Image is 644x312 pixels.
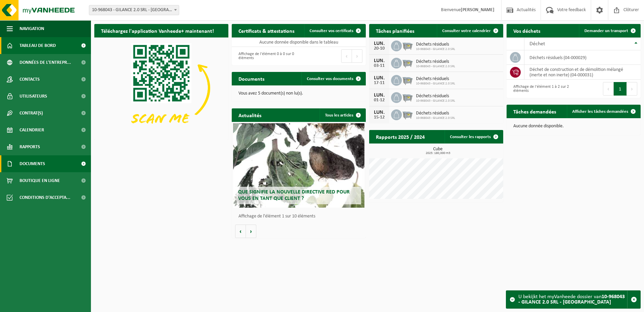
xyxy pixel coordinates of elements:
[232,24,301,37] h2: Certificats & attestations
[238,214,362,219] p: Affichage de l'élément 1 sur 10 éléments
[304,24,365,37] a: Consulter vos certificats
[442,29,491,33] span: Consulter votre calendrier
[94,24,221,37] h2: Téléchargez l'application Vanheede+ maintenant!
[369,24,421,37] h2: Tâches planifiées
[246,225,256,238] button: Volgende
[416,111,455,116] span: Déchets résiduels
[94,37,228,138] img: Download de VHEPlus App
[369,130,431,143] h2: Rapports 2025 / 2024
[416,99,455,103] span: 10-968043 - GILANCE 2.0 SRL
[232,37,366,47] td: Aucune donnée disponible dans le tableau
[416,59,455,64] span: Déchets résiduels
[518,294,625,305] strong: 10-968043 - GILANCE 2.0 SRL - [GEOGRAPHIC_DATA]
[20,37,56,54] span: Tableau de bord
[20,122,44,138] span: Calendrier
[307,77,353,81] span: Consulter vos documents
[89,5,179,15] span: 10-968043 - GILANCE 2.0 SRL - NIVELLES
[402,91,413,103] img: WB-2500-GAL-GY-04
[529,41,545,47] span: Déchet
[320,108,365,122] a: Tous les articles
[235,49,295,63] div: Affichage de l'élément 0 à 0 sur 0 éléments
[510,81,570,96] div: Affichage de l'élément 1 à 2 sur 2 éléments
[341,49,352,63] button: Previous
[416,116,455,120] span: 10-968043 - GILANCE 2.0 SRL
[373,110,386,115] div: LUN.
[373,93,386,98] div: LUN.
[373,75,386,81] div: LUN.
[579,24,640,37] a: Demander un transport
[20,172,60,189] span: Boutique en ligne
[416,82,455,86] span: 10-968043 - GILANCE 2.0 SRL
[310,29,353,33] span: Consulter vos certificats
[373,98,386,103] div: 01-12
[461,7,494,12] strong: [PERSON_NAME]
[20,54,71,71] span: Données de l'entrepr...
[373,147,503,155] h3: Cube
[373,152,503,155] span: 2025: 180,000 m3
[20,189,70,206] span: Conditions d'accepta...
[416,47,455,51] span: 10-968043 - GILANCE 2.0 SRL
[507,24,547,37] h2: Vos déchets
[373,63,386,68] div: 03-11
[567,105,640,118] a: Afficher les tâches demandées
[524,50,641,65] td: déchets résiduels (04-000029)
[20,20,44,37] span: Navigation
[507,105,563,118] h2: Tâches demandées
[232,108,268,122] h2: Actualités
[352,49,362,63] button: Next
[301,72,365,85] a: Consulter vos documents
[20,138,40,155] span: Rapports
[518,291,627,308] div: U bekijkt het myVanheede dossier van
[373,58,386,63] div: LUN.
[235,225,246,238] button: Vorige
[437,24,503,37] a: Consulter votre calendrier
[627,82,637,96] button: Next
[238,91,359,96] p: Vous avez 5 document(s) non lu(s).
[20,71,40,88] span: Contacts
[402,40,413,51] img: WB-2500-GAL-GY-04
[373,46,386,51] div: 20-10
[416,64,455,69] span: 10-968043 - GILANCE 2.0 SRL
[614,82,627,96] button: 1
[238,189,350,201] span: Que signifie la nouvelle directive RED pour vous en tant que client ?
[584,29,628,33] span: Demander un transport
[20,155,45,172] span: Documents
[402,108,413,120] img: WB-2500-GAL-GY-04
[416,42,455,47] span: Déchets résiduels
[232,72,271,85] h2: Documents
[373,81,386,85] div: 17-11
[402,57,413,68] img: WB-2500-GAL-GY-04
[572,109,628,114] span: Afficher les tâches demandées
[524,65,641,80] td: déchet de construction et de démolition mélangé (inerte et non inerte) (04-000031)
[416,76,455,82] span: Déchets résiduels
[603,82,614,96] button: Previous
[373,41,386,46] div: LUN.
[416,94,455,99] span: Déchets résiduels
[20,88,47,105] span: Utilisateurs
[513,124,634,129] p: Aucune donnée disponible.
[445,130,503,144] a: Consulter les rapports
[233,123,364,208] a: Que signifie la nouvelle directive RED pour vous en tant que client ?
[20,105,43,122] span: Contrat(s)
[402,74,413,85] img: WB-2500-GAL-GY-04
[373,115,386,120] div: 15-12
